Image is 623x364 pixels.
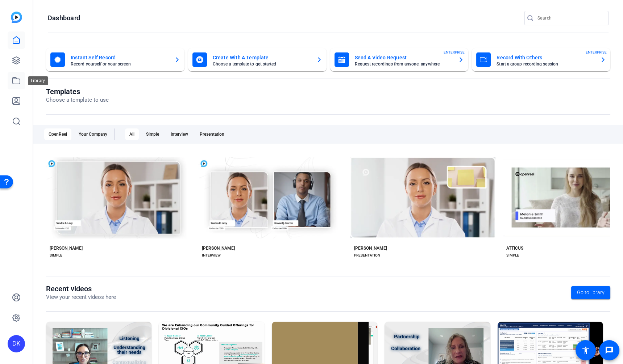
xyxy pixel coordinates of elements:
[537,14,603,22] input: Search
[142,128,163,140] div: Simple
[71,62,169,66] mat-card-subtitle: Record yourself or your screen
[74,128,112,140] div: Your Company
[195,128,229,140] div: Presentation
[497,53,594,62] mat-card-title: Record With Others
[46,96,109,104] p: Choose a template to use
[506,253,519,258] div: SIMPLE
[28,76,48,85] div: Library
[586,50,607,55] span: ENTERPRISE
[125,128,139,140] div: All
[355,53,453,62] mat-card-title: Send A Video Request
[188,48,327,71] button: Create With A TemplateChoose a template to get started
[11,12,22,23] img: blue-gradient.svg
[46,87,109,96] h1: Templates
[354,253,380,258] div: PRESENTATION
[577,289,605,296] span: Go to library
[330,48,469,71] button: Send A Video RequestRequest recordings from anyone, anywhereENTERPRISE
[506,245,523,251] div: ATTICUS
[213,62,311,66] mat-card-subtitle: Choose a template to get started
[355,62,453,66] mat-card-subtitle: Request recordings from anyone, anywhere
[50,253,62,258] div: SIMPLE
[213,53,311,62] mat-card-title: Create With A Template
[50,245,83,251] div: [PERSON_NAME]
[444,50,465,55] span: ENTERPRISE
[497,62,594,66] mat-card-subtitle: Start a group recording session
[202,245,235,251] div: [PERSON_NAME]
[44,128,71,140] div: OpenReel
[46,48,184,71] button: Instant Self RecordRecord yourself or your screen
[354,245,387,251] div: [PERSON_NAME]
[46,284,116,293] h1: Recent videos
[48,14,80,22] h1: Dashboard
[202,253,221,258] div: INTERVIEW
[605,346,614,355] mat-icon: message
[8,335,25,352] div: DK
[166,128,192,140] div: Interview
[46,293,116,301] p: View your recent videos here
[581,346,590,355] mat-icon: accessibility
[571,286,610,299] a: Go to library
[472,48,610,71] button: Record With OthersStart a group recording sessionENTERPRISE
[71,53,169,62] mat-card-title: Instant Self Record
